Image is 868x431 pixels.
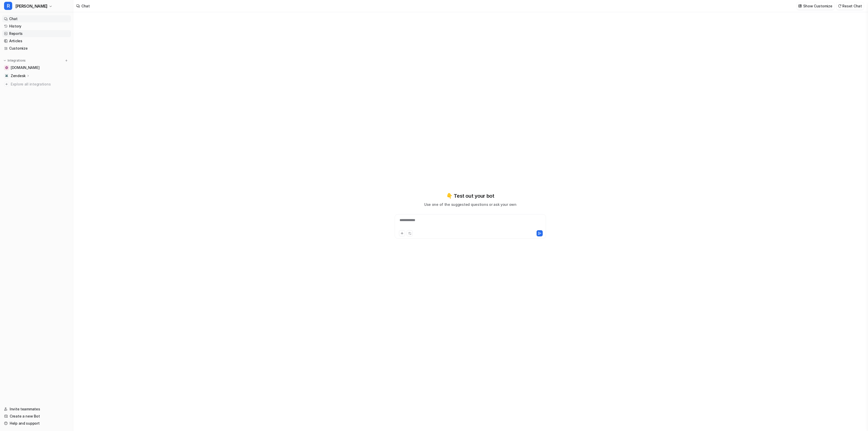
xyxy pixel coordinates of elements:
[65,59,68,62] img: menu_add.svg
[2,406,71,413] a: Invite teammates
[2,37,71,45] a: Articles
[4,82,9,87] img: explore all integrations
[11,65,39,70] span: [DOMAIN_NAME]
[838,4,842,8] img: reset
[2,23,71,30] a: History
[11,80,69,88] span: Explore all integrations
[81,3,90,9] div: Chat
[836,2,864,10] button: Reset Chat
[2,64,71,71] a: swyfthome.com[DOMAIN_NAME]
[5,66,8,69] img: swyfthome.com
[2,30,71,37] a: Reports
[2,58,27,63] button: Integrations
[803,3,832,9] p: Show Customize
[798,4,802,8] img: customize
[2,81,71,88] a: Explore all integrations
[11,73,26,78] p: Zendesk
[3,59,7,62] img: expand menu
[5,74,8,77] img: Zendesk
[2,420,71,427] a: Help and support
[797,2,834,10] button: Show Customize
[446,192,494,200] p: 👇 Test out your bot
[15,3,48,10] span: [PERSON_NAME]
[2,413,71,420] a: Create a new Bot
[2,45,71,52] a: Customize
[8,59,26,63] p: Integrations
[4,2,12,10] span: R
[424,202,517,207] p: Use one of the suggested questions or ask your own
[2,15,71,22] a: Chat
